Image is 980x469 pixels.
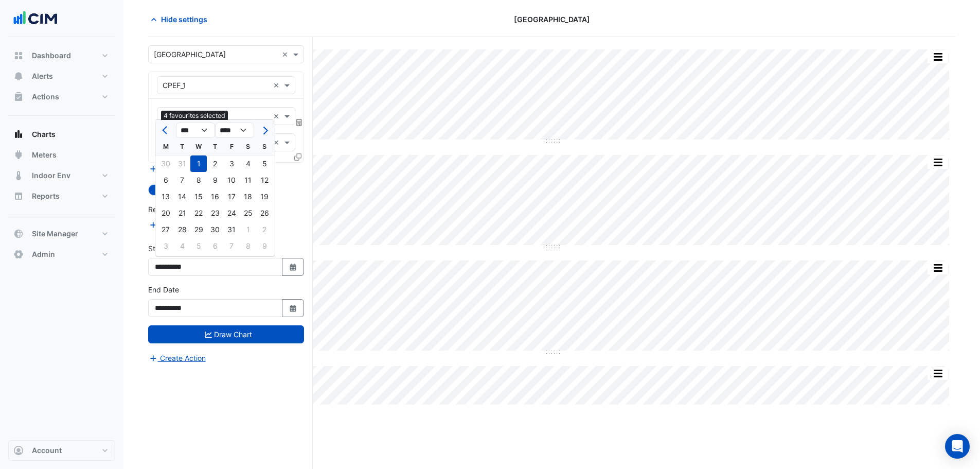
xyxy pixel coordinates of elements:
[161,14,207,25] span: Hide settings
[13,150,24,160] app-icon: Meters
[240,138,256,155] div: S
[256,205,273,221] div: Sunday, January 26, 2025
[32,191,60,201] span: Reports
[207,155,223,172] div: 2
[223,155,240,172] div: Friday, January 3, 2025
[157,205,174,221] div: Monday, January 20, 2025
[945,434,970,459] div: Open Intercom Messenger
[32,445,62,456] span: Account
[13,50,24,61] app-icon: Dashboard
[190,238,207,254] div: Wednesday, February 5, 2025
[157,238,174,254] div: 3
[256,188,273,205] div: Sunday, January 19, 2025
[13,229,24,239] app-icon: Site Manager
[273,80,282,91] span: Clear
[190,172,207,188] div: 8
[256,188,273,205] div: 19
[928,262,948,274] button: More Options
[190,205,207,221] div: Wednesday, January 22, 2025
[174,155,190,172] div: Tuesday, December 31, 2024
[240,155,256,172] div: Saturday, January 4, 2025
[223,205,240,221] div: Friday, January 24, 2025
[282,49,291,60] span: Clear
[207,188,223,205] div: 16
[174,172,190,188] div: Tuesday, January 7, 2025
[256,238,273,254] div: Sunday, February 9, 2025
[190,188,207,205] div: Wednesday, January 15, 2025
[13,170,24,181] app-icon: Indoor Env
[32,50,71,61] span: Dashboard
[240,238,256,254] div: Saturday, February 8, 2025
[223,155,240,172] div: 3
[32,71,53,81] span: Alerts
[207,238,223,254] div: Thursday, February 6, 2025
[32,249,55,259] span: Admin
[32,92,59,102] span: Actions
[32,170,70,181] span: Indoor Env
[223,238,240,254] div: Friday, February 7, 2025
[8,244,115,265] button: Admin
[157,238,174,254] div: Monday, February 3, 2025
[8,145,115,165] button: Meters
[8,124,115,145] button: Charts
[223,221,240,238] div: 31
[240,172,256,188] div: 11
[256,155,273,172] div: Sunday, January 5, 2025
[295,118,304,127] span: Choose Function
[256,172,273,188] div: Sunday, January 12, 2025
[240,188,256,205] div: 18
[256,155,273,172] div: 5
[289,304,298,312] fa-icon: Select Date
[32,150,57,160] span: Meters
[12,8,59,29] img: Company Logo
[215,123,254,138] select: Select year
[273,137,282,148] span: Clear
[207,155,223,172] div: Thursday, January 2, 2025
[190,205,207,221] div: 22
[240,205,256,221] div: Saturday, January 25, 2025
[256,221,273,238] div: 2
[223,172,240,188] div: Friday, January 10, 2025
[8,66,115,86] button: Alerts
[157,205,174,221] div: 20
[13,71,24,81] app-icon: Alerts
[240,172,256,188] div: Saturday, January 11, 2025
[148,243,183,254] label: Start Date
[174,238,190,254] div: 4
[174,205,190,221] div: Tuesday, January 21, 2025
[223,188,240,205] div: Friday, January 17, 2025
[174,188,190,205] div: Tuesday, January 14, 2025
[174,188,190,205] div: 14
[148,325,304,343] button: Draw Chart
[13,92,24,102] app-icon: Actions
[190,155,207,172] div: 1
[174,155,190,172] div: 31
[190,138,207,155] div: W
[157,155,174,172] div: Monday, December 30, 2024
[240,238,256,254] div: 8
[240,155,256,172] div: 4
[8,440,115,461] button: Account
[176,123,215,138] select: Select month
[159,122,172,138] button: Previous month
[190,238,207,254] div: 5
[207,138,223,155] div: T
[148,10,214,28] button: Hide settings
[190,221,207,238] div: 29
[289,263,298,271] fa-icon: Select Date
[223,188,240,205] div: 17
[223,138,240,155] div: F
[273,111,282,121] span: Clear
[240,221,256,238] div: Saturday, February 1, 2025
[157,172,174,188] div: 6
[148,219,225,231] button: Add Reference Line
[161,111,228,121] span: 4 favourites selected
[157,221,174,238] div: 27
[207,172,223,188] div: 9
[207,221,223,238] div: 30
[928,156,948,169] button: More Options
[157,172,174,188] div: Monday, January 6, 2025
[223,205,240,221] div: 24
[514,14,590,25] span: [GEOGRAPHIC_DATA]
[256,238,273,254] div: 9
